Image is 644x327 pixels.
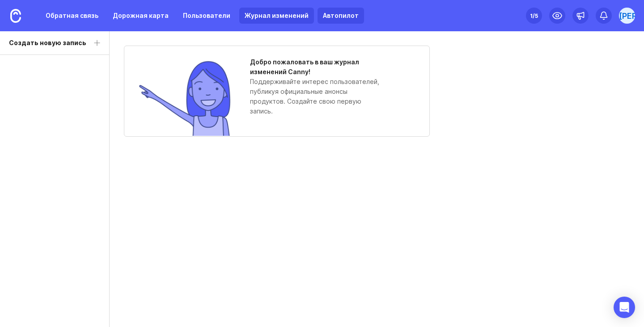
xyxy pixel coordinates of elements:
button: [PERSON_NAME] [619,8,635,24]
a: Дорожная карта [107,8,174,24]
a: Журнал изменений [239,8,314,24]
font: Дорожная карта [113,12,169,19]
font: Автопилот [323,12,359,19]
a: Обратная связь [40,8,104,24]
font: Пользователи [183,12,230,19]
img: Умный дом [10,9,21,23]
a: Автопилот [318,8,364,24]
font: /5 [533,13,538,19]
font: Создать новую запись [9,39,86,46]
a: Пользователи [178,8,236,24]
img: нет записей [138,60,232,136]
button: 1/5 [526,8,542,24]
font: 1 [530,13,533,19]
font: Добро пожаловать в ваш журнал изменений Canny! [250,58,359,75]
font: Поддерживайте интерес пользователей, публикуя официальные анонсы продуктов. Создайте свою первую ... [250,78,379,115]
font: Обратная связь [46,12,98,19]
div: Открытый Интерком Мессенджер [614,297,635,318]
font: Журнал изменений [245,12,309,19]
